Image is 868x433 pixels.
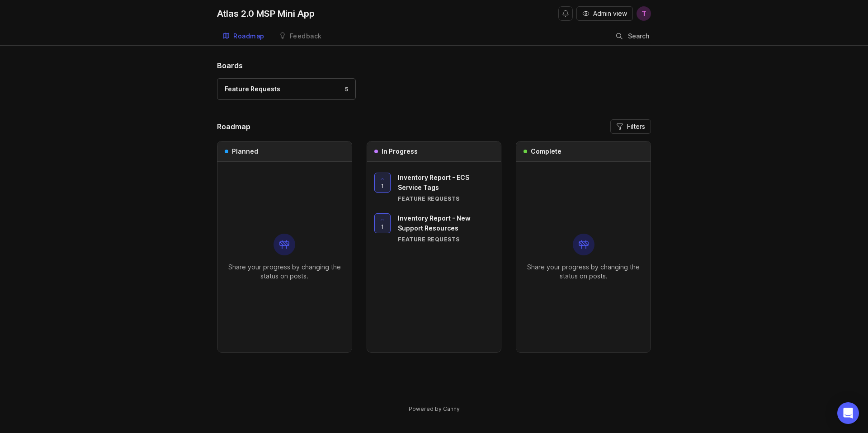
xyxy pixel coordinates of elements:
div: Feature Requests [225,84,280,94]
h1: Boards [217,60,651,71]
h3: In Progress [382,147,418,156]
a: Feature Requests5 [217,78,356,100]
button: 1 [374,173,391,193]
a: Inventory Report - ECS Service TagsFeature Requests [398,173,494,202]
span: T [642,8,646,19]
span: Inventory Report - ECS Service Tags [398,174,469,191]
h3: Planned [232,147,258,156]
button: Filters [610,119,651,134]
span: 1 [381,182,384,190]
span: Admin view [593,9,627,18]
div: Feedback [290,33,322,39]
a: Feedback [274,27,327,46]
button: Notifications [558,6,573,21]
div: 5 [340,85,349,93]
button: T [637,6,651,21]
span: Inventory Report - New Support Resources [398,214,471,232]
div: Open Intercom Messenger [837,402,859,424]
span: 1 [381,223,384,231]
div: Atlas 2.0 MSP Mini App [217,9,315,18]
a: Roadmap [217,27,270,46]
button: Admin view [576,6,633,21]
a: Inventory Report - New Support ResourcesFeature Requests [398,213,494,243]
a: Powered by Canny [407,404,461,414]
div: Feature Requests [398,235,494,243]
h3: Complete [531,147,561,156]
p: Share your progress by changing the status on posts. [524,263,643,281]
div: Roadmap [233,33,264,39]
h2: Roadmap [217,121,250,132]
span: Filters [627,122,645,131]
button: 1 [374,213,391,233]
div: Feature Requests [398,195,494,202]
p: Share your progress by changing the status on posts. [225,263,344,281]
